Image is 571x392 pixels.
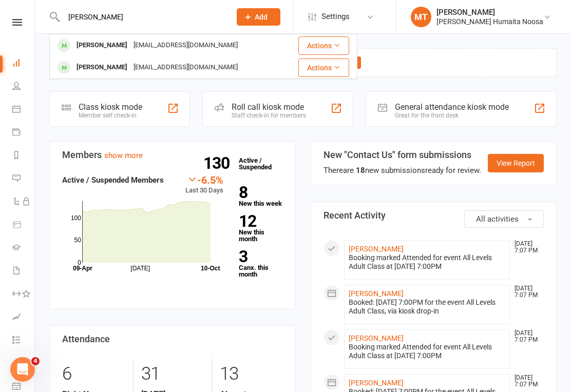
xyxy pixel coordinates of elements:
[73,38,130,53] div: [PERSON_NAME]
[395,112,509,119] div: Great for the front desk
[62,175,164,185] strong: Active / Suspended Members
[141,359,204,389] div: 31
[234,149,279,178] a: 130Active / Suspended
[185,174,223,196] div: Last 30 Days
[12,122,35,145] a: Payments
[31,357,40,365] span: 4
[79,112,142,119] div: Member self check-in
[130,38,241,53] div: [EMAIL_ADDRESS][DOMAIN_NAME]
[239,185,278,200] strong: 8
[62,334,282,344] h3: Attendance
[73,60,130,75] div: [PERSON_NAME]
[298,36,349,55] button: Actions
[509,330,543,343] time: [DATE] 7:07 PM
[12,52,35,75] a: Dashboard
[62,150,282,160] h3: Members
[323,210,544,221] h3: Recent Activity
[349,343,505,360] div: Booking marked Attended for event All Levels Adult Class at [DATE] 7:00PM
[349,298,505,316] div: Booked: [DATE] 7:00PM for the event All Levels Adult Class, via kiosk drop-in
[321,5,350,28] span: Settings
[12,75,35,99] a: People
[349,289,404,298] a: [PERSON_NAME]
[239,249,282,278] a: 3Canx. this month
[12,99,35,122] a: Calendar
[436,8,543,17] div: [PERSON_NAME]
[239,185,282,207] a: 8New this week
[395,102,509,112] div: General attendance kiosk mode
[12,352,35,376] a: What's New
[220,359,282,389] div: 13
[349,379,404,387] a: [PERSON_NAME]
[237,8,280,26] button: Add
[239,249,278,264] strong: 3
[349,245,404,253] a: [PERSON_NAME]
[104,151,143,160] a: show more
[255,13,268,21] span: Add
[323,164,481,177] div: There are new submissions ready for review.
[232,112,306,119] div: Staff check-in for members
[61,10,223,24] input: Search...
[464,210,544,228] button: All activities
[10,357,35,382] iframe: Intercom live chat
[488,154,544,172] a: View Report
[12,306,35,329] a: Assessments
[232,102,306,112] div: Roll call kiosk mode
[79,102,142,112] div: Class kiosk mode
[203,155,234,171] strong: 130
[436,17,543,26] div: [PERSON_NAME] Humaita Noosa
[509,241,543,254] time: [DATE] 7:07 PM
[476,214,519,224] span: All activities
[323,150,481,160] h3: New "Contact Us" form submissions
[12,214,35,237] a: Product Sales
[239,213,278,229] strong: 12
[185,174,223,185] div: -6.5%
[349,253,505,271] div: Booking marked Attended for event All Levels Adult Class at [DATE] 7:00PM
[62,359,125,389] div: 6
[356,166,365,175] strong: 18
[349,334,404,342] a: [PERSON_NAME]
[509,375,543,388] time: [DATE] 7:07 PM
[298,58,349,77] button: Actions
[411,7,431,27] div: MT
[239,213,282,242] a: 12New this month
[12,145,35,168] a: Reports
[130,60,241,75] div: [EMAIL_ADDRESS][DOMAIN_NAME]
[509,285,543,299] time: [DATE] 7:07 PM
